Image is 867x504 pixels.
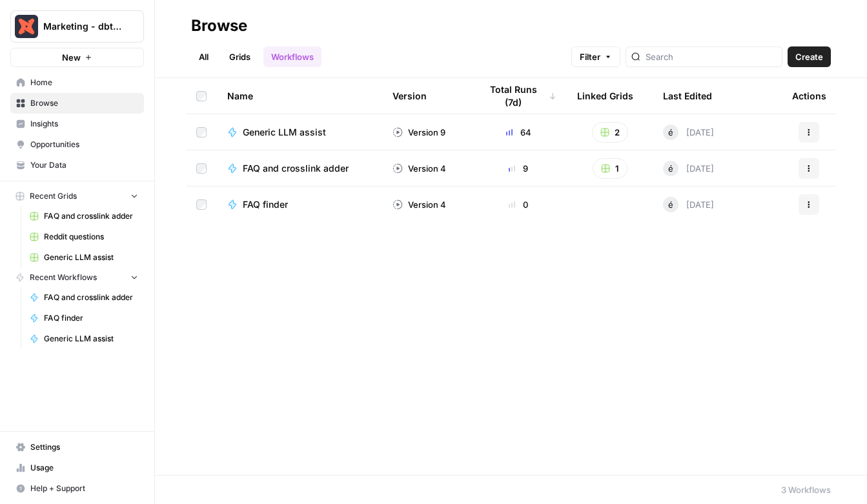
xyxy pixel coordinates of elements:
a: Usage [10,458,144,478]
span: Your Data [30,159,138,171]
span: Browse [30,97,138,109]
div: Version 4 [393,198,446,211]
span: FAQ and crosslink adder [44,210,138,222]
span: New [62,51,81,64]
span: Create [795,50,823,63]
div: Actions [792,78,826,114]
a: Insights [10,114,144,134]
div: 0 [480,198,556,211]
span: é [668,126,673,139]
span: Settings [30,441,138,453]
span: Opportunities [30,139,138,150]
span: Generic LLM assist [243,126,326,139]
a: Generic LLM assist [227,126,372,139]
div: Total Runs (7d) [480,78,556,114]
div: [DATE] [663,197,714,212]
input: Search [646,50,777,63]
a: Generic LLM assist [24,247,144,268]
span: Marketing - dbt Labs [43,20,121,33]
a: Opportunities [10,134,144,155]
a: Grids [221,46,258,67]
button: Filter [571,46,620,67]
a: Reddit questions [24,227,144,247]
a: Workflows [263,46,321,67]
span: é [668,198,673,211]
div: 64 [480,126,556,139]
span: Generic LLM assist [44,252,138,263]
a: FAQ and crosslink adder [24,206,144,227]
a: FAQ and crosslink adder [24,287,144,308]
a: Your Data [10,155,144,176]
span: Home [30,77,138,88]
div: Version 9 [393,126,445,139]
div: Version [393,78,427,114]
span: FAQ and crosslink adder [243,162,349,175]
span: Usage [30,462,138,474]
a: Generic LLM assist [24,328,144,349]
button: Recent Workflows [10,268,144,287]
a: FAQ and crosslink adder [227,162,372,175]
a: Browse [10,93,144,114]
div: Version 4 [393,162,446,175]
a: FAQ finder [227,198,372,211]
button: Workspace: Marketing - dbt Labs [10,10,144,43]
button: Create [788,46,831,67]
span: Filter [580,50,600,63]
span: Reddit questions [44,231,138,243]
div: Last Edited [663,78,712,114]
span: Help + Support [30,483,138,494]
button: New [10,48,144,67]
a: Home [10,72,144,93]
span: FAQ finder [44,312,138,324]
div: 9 [480,162,556,175]
span: FAQ and crosslink adder [44,292,138,303]
span: é [668,162,673,175]
div: [DATE] [663,125,714,140]
img: Marketing - dbt Labs Logo [15,15,38,38]
div: Name [227,78,372,114]
span: Generic LLM assist [44,333,138,345]
span: Recent Grids [30,190,77,202]
div: 3 Workflows [781,483,831,496]
span: Recent Workflows [30,272,97,283]
button: 2 [592,122,628,143]
div: [DATE] [663,161,714,176]
div: Linked Grids [577,78,633,114]
button: Help + Support [10,478,144,499]
button: Recent Grids [10,186,144,206]
a: Settings [10,437,144,458]
button: 1 [593,158,627,179]
div: Browse [191,15,247,36]
span: Insights [30,118,138,130]
span: FAQ finder [243,198,288,211]
a: FAQ finder [24,308,144,328]
a: All [191,46,216,67]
